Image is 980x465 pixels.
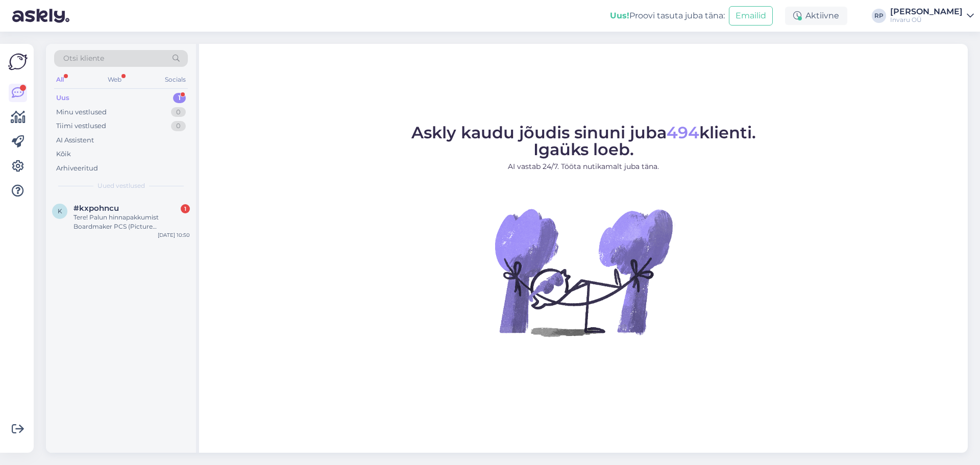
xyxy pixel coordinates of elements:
[97,181,145,190] span: Uued vestlused
[872,9,886,23] div: RP
[173,93,186,103] div: 1
[106,73,124,86] div: Web
[73,213,190,231] div: Tere! Palun hinnapakkumist Boardmaker PCS (Picture Communication Symbols™) pildipangal põhinevale...
[63,53,104,64] span: Otsi kliente
[58,207,62,215] span: k
[785,7,847,25] div: Aktiivne
[56,135,94,145] div: AI Assistent
[73,204,119,213] span: #kxpohncu
[171,107,186,117] div: 0
[56,163,98,174] div: Arhiveeritud
[610,11,629,20] b: Uus!
[56,93,69,103] div: Uus
[729,6,773,26] button: Emailid
[56,107,107,117] div: Minu vestlused
[158,231,190,239] div: [DATE] 10:50
[56,149,71,159] div: Kõik
[411,123,756,159] span: Askly kaudu jõudis sinuni juba klienti. Igaüks loeb.
[890,8,963,16] div: [PERSON_NAME]
[56,121,106,131] div: Tiimi vestlused
[181,204,190,213] div: 1
[8,52,28,71] img: Askly Logo
[54,73,66,86] div: All
[890,8,974,24] a: [PERSON_NAME]Invaru OÜ
[890,16,963,24] div: Invaru OÜ
[667,123,699,142] span: 494
[171,121,186,131] div: 0
[411,161,756,172] p: AI vastab 24/7. Tööta nutikamalt juba täna.
[163,73,188,86] div: Socials
[492,180,675,364] img: No Chat active
[610,10,725,22] div: Proovi tasuta juba täna:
